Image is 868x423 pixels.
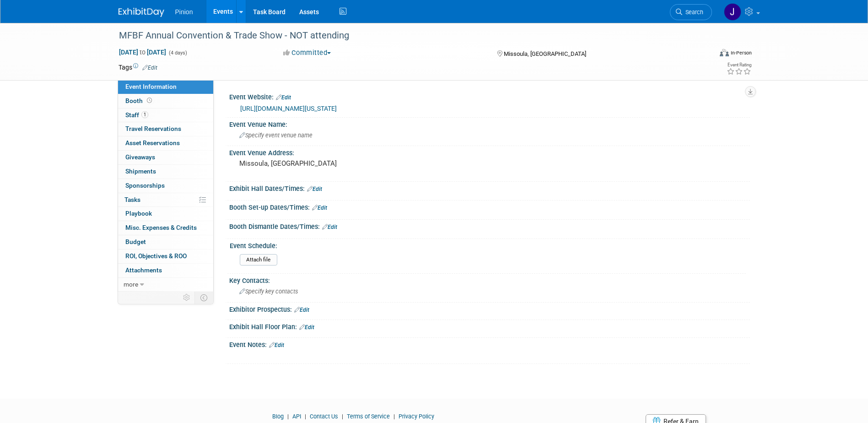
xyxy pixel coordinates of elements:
[240,105,337,112] a: [URL][DOMAIN_NAME][US_STATE]
[141,111,148,118] span: 1
[125,252,187,260] span: ROI, Objectives & ROO
[269,342,284,348] a: Edit
[340,413,345,420] span: |
[118,108,213,122] a: Staff1
[116,27,698,44] div: MFBF Annual Convention & Trade Show - NOT attending
[118,94,213,108] a: Booth
[118,207,213,221] a: Playbook
[504,50,586,57] span: Missoula, [GEOGRAPHIC_DATA]
[125,83,177,90] span: Event Information
[229,338,750,350] div: Event Notes:
[670,4,712,20] a: Search
[391,413,397,420] span: |
[175,8,193,16] span: Pinion
[125,125,181,132] span: Travel Reservations
[239,288,298,295] span: Specify key contacts
[118,221,213,235] a: Misc. Expenses & Credits
[229,182,750,194] div: Exhibit Hall Dates/Times:
[119,8,164,17] img: ExhibitDay
[142,65,157,71] a: Edit
[125,182,165,189] span: Sponsorships
[399,413,434,420] a: Privacy Policy
[658,48,752,61] div: Event Format
[229,320,750,332] div: Exhibit Hall Floor Plan:
[118,278,213,292] a: more
[312,205,327,211] a: Edit
[302,413,308,420] span: |
[125,224,197,231] span: Misc. Expenses & Credits
[230,239,746,250] div: Event Schedule:
[294,307,309,313] a: Edit
[272,413,284,420] a: Blog
[730,49,752,56] div: In-Person
[682,9,703,16] span: Search
[229,201,750,212] div: Booth Set-up Dates/Times:
[125,153,155,161] span: Giveaways
[724,3,741,21] img: Jennifer Plumisto
[118,193,213,207] a: Tasks
[125,210,152,217] span: Playbook
[229,220,750,232] div: Booth Dismantle Dates/Times:
[118,264,213,277] a: Attachments
[124,196,140,203] span: Tasks
[125,139,180,146] span: Asset Reservations
[347,413,390,420] a: Terms of Service
[285,413,291,420] span: |
[194,292,213,304] td: Toggle Event Tabs
[119,63,157,72] td: Tags
[229,90,750,102] div: Event Website:
[118,249,213,263] a: ROI, Objectives & ROO
[118,165,213,179] a: Shipments
[310,413,338,420] a: Contact Us
[229,146,750,157] div: Event Venue Address:
[229,303,750,315] div: Exhibitor Prospectus:
[239,132,313,139] span: Specify event venue name
[168,50,187,56] span: (4 days)
[229,274,750,285] div: Key Contacts:
[119,48,167,56] span: [DATE] [DATE]
[280,48,334,58] button: Committed
[276,94,291,101] a: Edit
[229,118,750,129] div: Event Venue Name:
[118,122,213,136] a: Travel Reservations
[118,151,213,164] a: Giveaways
[179,292,195,304] td: Personalize Event Tab Strip
[118,80,213,94] a: Event Information
[124,281,138,288] span: more
[125,111,148,119] span: Staff
[322,224,337,230] a: Edit
[720,49,729,56] img: Format-Inperson.png
[118,179,213,193] a: Sponsorships
[125,238,146,245] span: Budget
[727,63,751,67] div: Event Rating
[292,413,301,420] a: API
[118,235,213,249] a: Budget
[239,159,436,168] pre: Missoula, [GEOGRAPHIC_DATA]
[145,97,154,104] span: Booth not reserved yet
[307,186,322,192] a: Edit
[138,49,147,56] span: to
[125,266,162,274] span: Attachments
[299,324,314,331] a: Edit
[118,136,213,150] a: Asset Reservations
[125,97,154,104] span: Booth
[125,168,156,175] span: Shipments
